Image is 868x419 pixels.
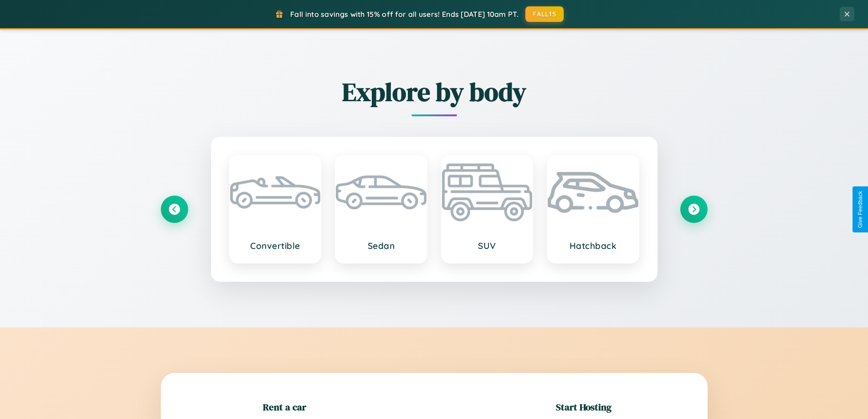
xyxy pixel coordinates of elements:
[345,240,417,251] h3: Sedan
[451,240,524,251] h3: SUV
[290,10,519,19] span: Fall into savings with 15% off for all users! Ends [DATE] 10am PT.
[525,6,564,22] button: FALL15
[557,240,629,251] h3: Hatchback
[239,240,312,251] h3: Convertible
[161,74,708,109] h2: Explore by body
[857,191,863,228] div: Give Feedback
[263,400,306,414] h2: Rent a car
[556,400,611,414] h2: Start Hosting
